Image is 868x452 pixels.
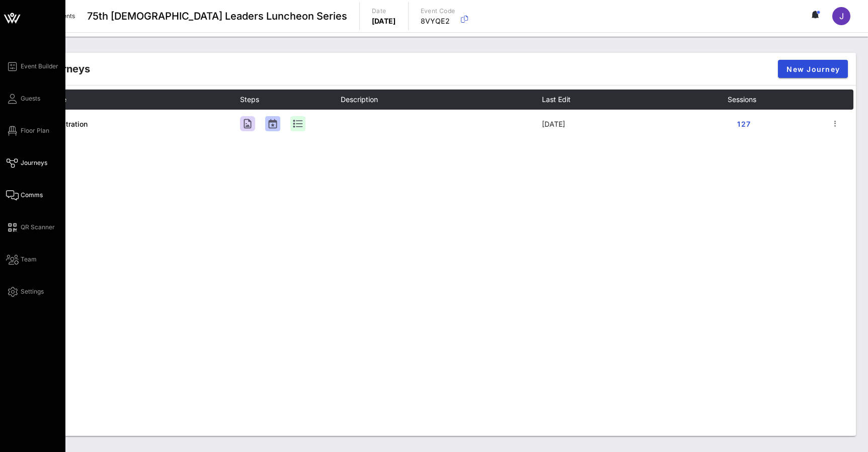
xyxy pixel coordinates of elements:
[47,120,88,128] a: Registration
[421,6,455,16] p: Event Code
[21,158,47,167] span: Journeys
[21,223,55,232] span: QR Scanner
[839,11,844,21] span: J
[372,6,396,16] p: Date
[240,95,259,104] span: Steps
[421,16,455,26] p: 8VYQE2
[6,93,40,105] a: Guests
[87,9,347,24] span: 75th [DEMOGRAPHIC_DATA] Leaders Luncheon Series
[21,255,37,264] span: Team
[6,189,43,201] a: Comms
[240,89,341,110] th: Steps
[6,157,47,169] a: Journeys
[21,94,40,103] span: Guests
[728,89,828,110] th: Sessions: Not sorted. Activate to sort ascending.
[21,126,49,135] span: Floor Plan
[21,62,58,71] span: Event Builder
[44,61,90,76] div: Journeys
[786,65,840,73] span: New Journey
[736,120,752,128] span: 127
[542,95,571,104] span: Last Edit
[6,253,37,265] a: Team
[832,7,850,25] div: J
[542,120,565,128] span: [DATE]
[6,125,49,137] a: Floor Plan
[6,60,58,72] a: Event Builder
[39,89,240,110] th: Name: Not sorted. Activate to sort ascending.
[341,95,378,104] span: Description
[6,221,55,233] a: QR Scanner
[21,191,43,200] span: Comms
[341,89,542,110] th: Description: Not sorted. Activate to sort ascending.
[778,60,848,78] button: New Journey
[21,287,44,296] span: Settings
[728,95,756,104] span: Sessions
[6,286,44,298] a: Settings
[542,89,728,110] th: Last Edit: Not sorted. Activate to sort ascending.
[728,115,760,133] button: 127
[372,16,396,26] p: [DATE]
